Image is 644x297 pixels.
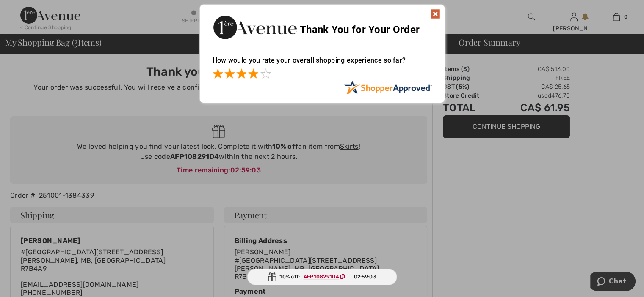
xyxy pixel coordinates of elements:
[304,274,339,280] ins: AFP108291D4
[19,6,36,14] span: Chat
[430,9,440,19] img: x
[268,272,276,281] img: Gift.svg
[300,24,420,35] span: Thank You for Your Order
[247,269,397,285] div: 10% off:
[354,273,376,281] span: 02:59:03
[213,13,297,41] img: Thank You for Your Order
[213,48,432,80] div: How would you rate your overall shopping experience so far?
